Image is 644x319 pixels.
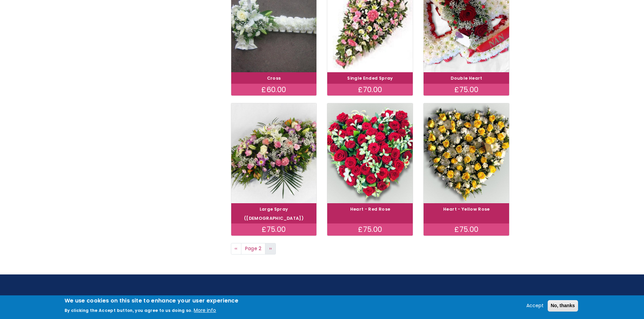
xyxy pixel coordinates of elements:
div: £75.00 [424,84,509,96]
div: £75.00 [424,223,509,236]
h2: We use cookies on this site to enhance your user experience [65,297,239,304]
div: £60.00 [231,84,317,96]
img: Heart - Red Rose [327,103,413,203]
img: Large Spray (Female) [231,103,317,203]
a: Large Spray ([DEMOGRAPHIC_DATA]) [244,206,304,221]
a: Heart - Yellow Rose [443,206,490,212]
span: Page 2 [241,243,265,255]
div: £70.00 [327,84,413,96]
button: No, thanks [548,300,578,312]
nav: Page navigation [231,243,510,255]
span: ›› [269,245,272,252]
button: More info [194,307,216,315]
div: £75.00 [231,223,317,236]
span: ‹‹ [235,245,238,252]
p: By clicking the Accept button, you agree to us doing so. [65,308,193,313]
img: Heart - Yellow Rose [424,103,509,203]
a: Heart - Red Rose [350,206,390,212]
div: £75.00 [327,223,413,236]
button: Accept [524,302,546,310]
a: Double Heart [451,75,482,81]
a: Cross [267,75,281,81]
a: Single Ended Spray [347,75,393,81]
